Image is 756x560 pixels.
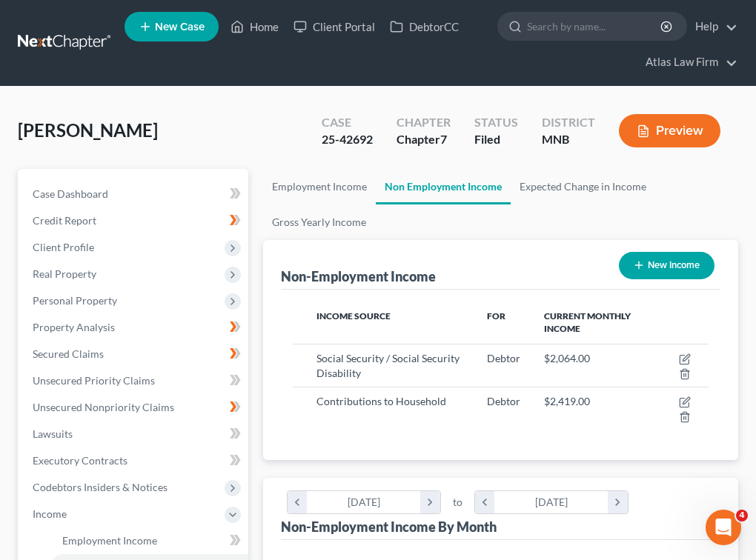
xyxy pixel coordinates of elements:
a: DebtorCC [382,13,466,40]
span: Real Property [33,267,96,280]
span: 4 [736,510,748,521]
i: chevron_right [420,491,440,513]
span: Income Source [316,310,391,321]
div: District [542,114,595,131]
div: Status [474,114,518,131]
i: chevron_left [475,491,495,513]
span: Personal Property [33,294,117,307]
input: Search by name... [527,13,663,40]
span: For [487,310,505,321]
span: Codebtors Insiders & Notices [33,481,168,493]
span: $2,064.00 [544,352,590,364]
span: to [453,495,462,510]
a: Help [688,13,737,40]
span: [PERSON_NAME] [18,119,158,141]
span: Income [33,507,67,520]
i: chevron_right [608,491,628,513]
a: Secured Claims [21,341,248,367]
i: chevron_left [288,491,308,513]
a: Atlas Law Firm [638,49,737,76]
button: Preview [619,114,720,147]
div: 25-42692 [322,131,373,148]
div: Chapter [397,114,451,131]
a: Unsecured Priority Claims [21,367,248,394]
a: Employment Income [50,527,248,554]
div: Case [322,114,373,131]
span: $2,419.00 [544,395,590,407]
span: Case Dashboard [33,187,108,200]
span: 7 [440,132,447,146]
span: Credit Report [33,214,96,227]
div: MNB [542,131,595,148]
span: Debtor [487,395,520,407]
a: Case Dashboard [21,181,248,207]
a: Unsecured Nonpriority Claims [21,394,248,421]
span: Secured Claims [33,347,104,360]
div: Filed [474,131,518,148]
div: Non-Employment Income [281,267,436,285]
a: Client Portal [286,13,382,40]
span: Social Security / Social Security Disability [316,352,460,379]
a: Employment Income [263,169,376,204]
div: [DATE] [494,491,608,513]
a: Lawsuits [21,421,248,447]
a: Executory Contracts [21,447,248,474]
span: Property Analysis [33,321,115,333]
a: Credit Report [21,207,248,234]
div: Chapter [397,131,451,148]
div: [DATE] [307,491,420,513]
span: Contributions to Household [316,395,446,407]
a: Home [223,13,286,40]
span: Employment Income [62,534,157,547]
button: New Income [619,252,714,279]
a: Non Employment Income [376,169,511,204]
a: Gross Yearly Income [263,204,375,240]
span: Debtor [487,352,520,364]
a: Expected Change in Income [511,169,655,204]
a: Property Analysis [21,314,248,341]
span: Unsecured Nonpriority Claims [33,401,174,413]
span: Lawsuits [33,427,73,440]
div: Non-Employment Income By Month [281,518,497,536]
span: Unsecured Priority Claims [33,374,155,387]
span: New Case [155,21,205,33]
span: Client Profile [33,241,94,253]
span: Executory Contracts [33,454,127,467]
span: Current Monthly Income [544,310,631,334]
iframe: Intercom live chat [706,510,741,545]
